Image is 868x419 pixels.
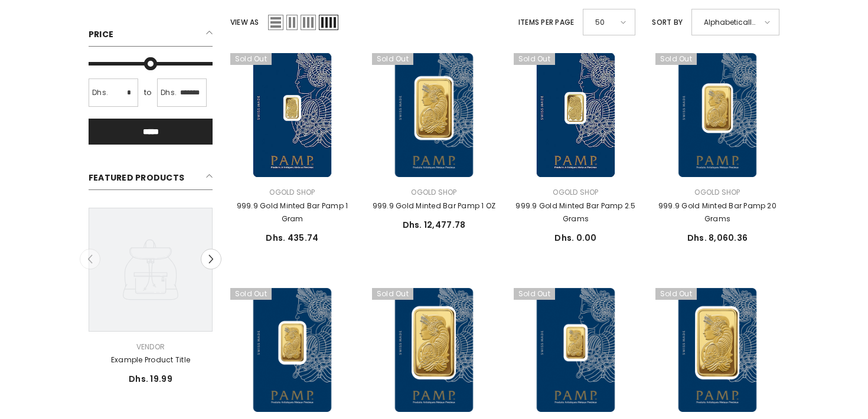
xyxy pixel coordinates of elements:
[655,53,697,65] span: Sold out
[691,9,779,35] div: Alphabetically, A-Z
[92,86,108,99] span: Dhs.
[411,187,456,197] a: Ogold Shop
[687,232,748,244] span: Dhs. 8,060.36
[514,199,638,225] a: 999.9 Gold Minted Bar Pamp 2.5 Grams
[652,16,683,29] label: Sort by
[301,15,316,30] span: Grid 3
[514,53,638,177] a: 999.9 Gold Minted Bar Pamp 2.5 Grams
[230,53,354,177] a: 999.9 Gold Minted Bar Pamp 1 Gram
[201,248,221,269] button: Next
[161,86,177,99] span: Dhs.
[655,288,779,412] a: 999.9 Gold Minted Bar Pamp Fortuna 50 Grams
[372,53,496,177] a: 999.9 Gold Minted Bar Pamp 1 OZ
[89,28,113,40] span: Price
[230,16,259,29] label: View as
[89,341,213,353] div: Vendor
[372,288,413,300] span: Sold out
[655,288,697,300] span: Sold out
[595,14,612,31] span: 50
[514,288,555,300] span: Sold out
[319,15,338,30] span: Grid 4
[372,199,496,212] a: 999.9 Gold Minted Bar Pamp 1 OZ
[514,53,555,65] span: Sold out
[89,168,213,190] h2: Featured Products
[372,53,413,65] span: Sold out
[286,15,298,30] span: Grid 2
[230,53,272,65] span: Sold out
[230,199,354,225] a: 999.9 Gold Minted Bar Pamp 1 Gram
[704,14,756,31] span: Alphabetically, A-Z
[518,16,574,29] label: Items per page
[655,53,779,177] a: 999.9 Gold Minted Bar Pamp 20 Grams
[514,288,638,412] a: 999.9 Gold Minted Bar Pamp Fortuna 5 Grams
[266,232,318,244] span: Dhs. 435.74
[141,86,155,99] span: to
[372,288,496,412] a: 999.9 Gold Minted Bar Pamp Fortuna 100 Grams
[583,9,635,35] div: 50
[269,187,315,197] a: Ogold Shop
[230,288,354,412] a: 999.9 Gold Minted Bar Pamp Fortuna 10 Grams
[553,187,598,197] a: Ogold Shop
[230,288,272,300] span: Sold out
[554,232,597,244] span: Dhs. 0.00
[694,187,740,197] a: Ogold Shop
[268,15,283,30] span: List
[655,199,779,225] a: 999.9 Gold Minted Bar Pamp 20 Grams
[403,219,466,231] span: Dhs. 12,477.78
